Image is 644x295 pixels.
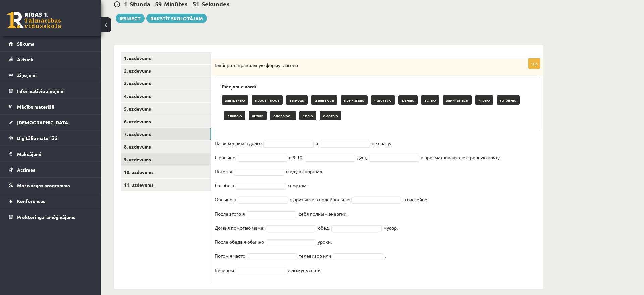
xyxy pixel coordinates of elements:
[443,95,472,105] p: заниматься
[215,152,235,162] p: Я обычно
[215,251,245,261] p: Потом я часто
[17,135,57,141] span: Digitālie materiāli
[121,90,211,102] a: 4. uzdevums
[215,180,234,190] p: Я люблю
[17,56,33,62] span: Aktuāli
[215,138,262,148] p: На выходных я долго
[121,52,211,64] a: 1. uzdevums
[121,179,211,191] a: 11. uzdevums
[9,52,92,67] a: Aktuāli
[121,65,211,77] a: 2. uzdevums
[475,95,493,105] p: играю
[121,77,211,90] a: 3. uzdevums
[121,115,211,128] a: 6. uzdevums
[17,119,70,125] span: [DEMOGRAPHIC_DATA]
[17,67,92,83] legend: Ziņojumi
[299,111,316,120] p: сплю
[215,265,234,275] p: Вечером
[121,128,211,140] a: 7. uzdevums
[222,84,533,90] h3: Pieejamie vārdi
[528,58,540,69] p: 16p
[320,111,341,120] p: смотрю
[286,95,308,105] p: выношу
[116,14,145,23] button: Iesniegt
[215,209,245,219] p: После этого я
[17,146,92,162] legend: Maksājumi
[17,41,34,47] span: Sākums
[252,95,283,105] p: просыпаюсь
[9,67,92,83] a: Ziņojumi
[9,162,92,177] a: Atzīmes
[270,111,296,120] p: одеваюсь
[9,209,92,225] a: Proktoringa izmēģinājums
[17,83,92,99] legend: Informatīvie ziņojumi
[17,167,35,173] span: Atzīmes
[9,146,92,162] a: Maksājumi
[398,95,418,105] p: делаю
[497,95,520,105] p: готовлю
[215,62,506,69] p: Выберите правильную форму глагола
[215,166,232,176] p: Потом я
[17,104,54,110] span: Mācību materiāli
[215,194,236,204] p: Обычно я
[9,130,92,146] a: Digitālie materiāli
[9,36,92,51] a: Sākums
[421,95,439,105] p: встаю
[9,178,92,193] a: Motivācijas programma
[341,95,368,105] p: принимаю
[146,14,207,23] a: Rakstīt skolotājam
[121,153,211,166] a: 9. uzdevums
[311,95,337,105] p: умываюсь
[121,140,211,153] a: 8. uzdevums
[222,95,248,105] p: завтракаю
[215,138,540,279] fieldset: и не сразу. в 9-10, душ, и просматриваю электронную почту. и иду в спортзал. спортом. с друзьями ...
[371,95,395,105] p: чувствую
[7,12,61,28] a: Rīgas 1. Tālmācības vidusskola
[17,182,70,188] span: Motivācijas programma
[17,214,75,220] span: Proktoringa izmēģinājums
[121,103,211,115] a: 5. uzdevums
[9,115,92,130] a: [DEMOGRAPHIC_DATA]
[249,111,267,120] p: читаю
[215,223,264,233] p: Дома я помогаю маме:
[17,198,45,204] span: Konferences
[9,193,92,209] a: Konferences
[9,83,92,99] a: Informatīvie ziņojumi
[215,237,264,247] p: После обеда я обычно
[121,166,211,178] a: 10. uzdevums
[9,99,92,114] a: Mācību materiāli
[224,111,245,120] p: плаваю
